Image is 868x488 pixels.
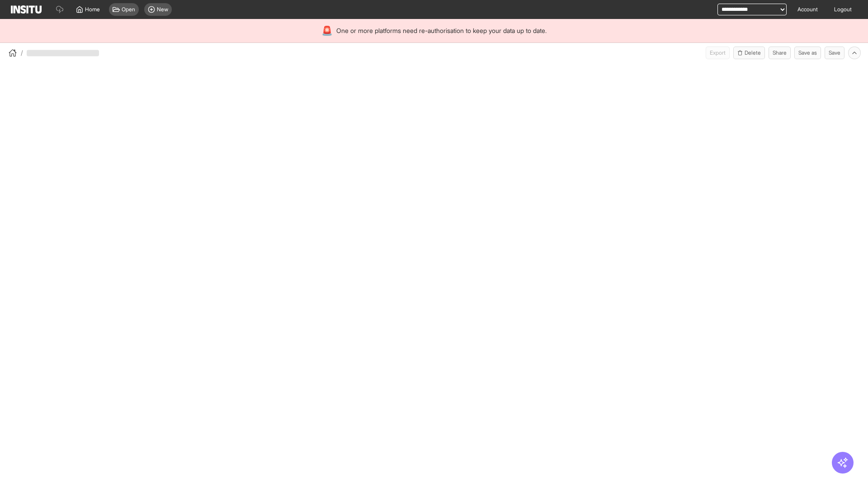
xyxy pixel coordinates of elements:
[85,6,100,13] span: Home
[122,6,135,13] span: Open
[321,24,333,37] div: 🚨
[11,5,42,14] img: Logo
[769,47,791,59] button: Share
[7,47,23,58] button: /
[157,6,168,13] span: New
[825,47,844,59] button: Save
[733,47,765,59] button: Delete
[336,26,547,35] span: One or more platforms need re-authorisation to keep your data up to date.
[706,47,730,59] span: Can currently only export from Insights reports.
[21,48,23,57] span: /
[706,47,730,59] button: Export
[794,47,821,59] button: Save as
